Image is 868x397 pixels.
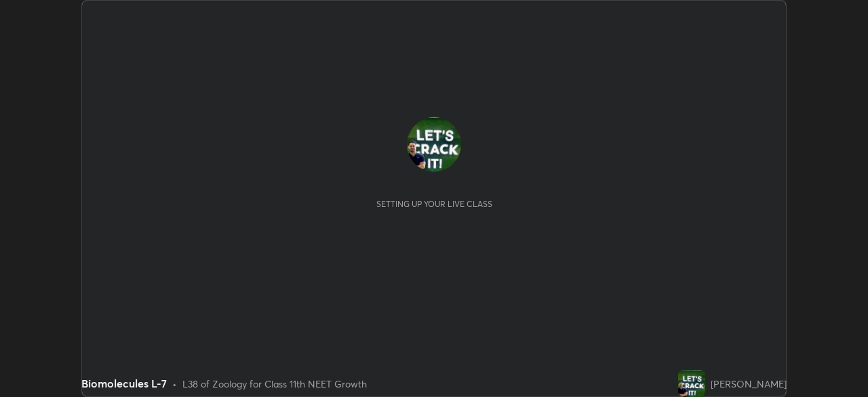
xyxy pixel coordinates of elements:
div: • [172,377,177,391]
div: Biomolecules L-7 [81,375,167,392]
div: L38 of Zoology for Class 11th NEET Growth [182,377,367,391]
div: [PERSON_NAME] [711,377,787,391]
img: 02a0221ee3ad4557875c09baae15909e.jpg [678,370,705,397]
div: Setting up your live class [376,199,492,209]
img: 02a0221ee3ad4557875c09baae15909e.jpg [407,117,461,172]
